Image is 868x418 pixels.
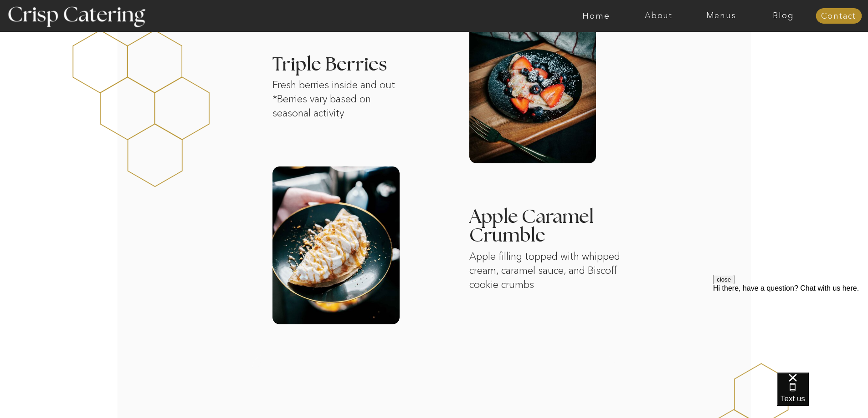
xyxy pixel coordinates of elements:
[272,78,408,120] p: Fresh berries inside and out *Berries vary based on seasonal activity
[565,11,627,20] a: Home
[752,11,815,20] a: Blog
[777,373,868,418] iframe: podium webchat widget bubble
[272,55,563,78] h3: Triple Berries
[627,11,690,20] a: About
[469,250,621,294] p: Apple filling topped with whipped cream, caramel sauce, and Biscoff cookie crumbs
[469,208,615,227] h3: Apple Caramel Crumble
[713,275,868,384] iframe: podium webchat widget prompt
[690,11,752,20] a: Menus
[816,12,862,21] a: Contact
